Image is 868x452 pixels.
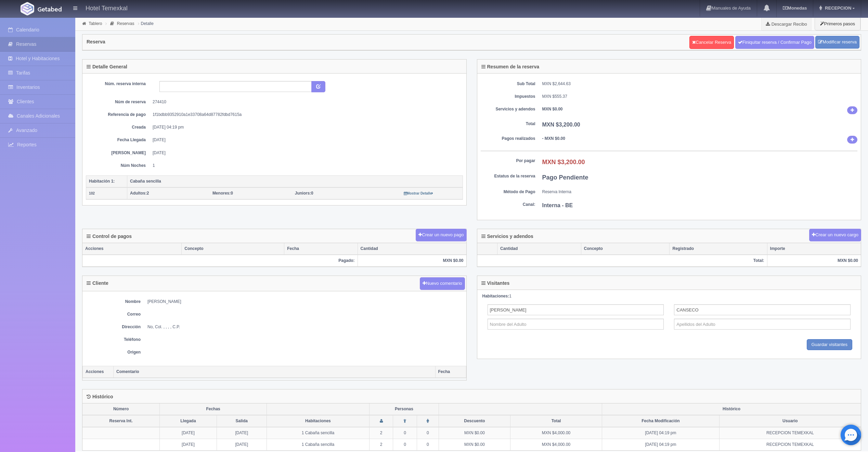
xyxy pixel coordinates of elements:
dt: Fecha Llegada [91,137,146,143]
dt: Estatus de la reserva [481,173,535,179]
input: Nombre del Adulto [488,319,664,330]
dt: Nombre [86,299,141,305]
dt: Por pagar [481,158,535,164]
dt: Total [481,121,535,127]
dd: 1f1bdbb9352910a1e33708a64d87782fdbd7615a [153,112,458,118]
th: Fecha Modificación [602,415,720,427]
dt: Pagos realizados [481,136,535,142]
h4: Resumen de la reserva [481,64,540,69]
dt: Sub Total [481,81,535,87]
td: 0 [393,427,417,439]
a: Tablero [89,21,102,26]
a: Cancelar Reserva [689,36,734,49]
th: Concepto [182,243,284,255]
a: Descargar Recibo [762,17,811,31]
dd: [DATE] [153,137,458,143]
h4: Visitantes [481,281,510,286]
dd: [DATE] 04:19 pm [153,124,458,130]
td: [DATE] [160,439,217,451]
td: [DATE] 04:19 pm [602,427,720,439]
th: Total: [477,255,767,267]
span: 0 [212,191,233,196]
dt: Origen [86,349,141,355]
td: MXN $4,000.00 [510,439,602,451]
td: 1 Cabaña sencilla [267,439,369,451]
a: Reservas [117,21,134,26]
th: Reserva Int. [82,415,160,427]
h4: Reserva [87,39,105,44]
span: 0 [295,191,313,196]
dt: Canal: [481,202,535,208]
h4: Histórico [87,394,113,399]
td: 0 [393,439,417,451]
th: Comentario [114,366,436,378]
h4: Control de pagos [87,234,132,239]
dt: Creada [91,124,146,130]
th: Personas [369,403,439,415]
td: 2 [369,427,393,439]
th: Cantidad [358,243,466,255]
input: Apellidos del Adulto [674,319,851,330]
td: [DATE] 04:19 pm [602,439,720,451]
button: Crear un nuevo pago [416,229,466,241]
th: Pagado: [82,255,358,267]
h4: Hotel Temexkal [86,3,128,12]
dt: Teléfono [86,337,141,343]
th: MXN $0.00 [358,255,466,267]
th: Registrado [670,243,767,255]
th: Usuario [719,415,861,427]
td: 0 [417,439,439,451]
button: Nuevo comentario [420,277,465,290]
input: Apellidos del Adulto [674,304,851,315]
input: Guardar visitantes [807,339,853,350]
b: MXN $3,200.00 [542,122,580,128]
th: Acciones [82,243,182,255]
button: Crear un nuevo cargo [809,229,861,241]
img: Getabed [21,2,34,15]
a: Mostrar Detalle [404,191,433,196]
th: Cabaña sencilla [127,175,463,187]
b: Habitación 1: [89,179,115,184]
dt: Servicios y adendos [481,106,535,112]
small: Mostrar Detalle [404,191,433,195]
dd: MXN $555.37 [542,94,858,99]
td: MXN $0.00 [439,427,510,439]
div: 1 [482,293,856,299]
h4: Detalle General [87,64,127,69]
dd: MXN $2,644.63 [542,81,858,87]
b: - MXN $0.00 [542,136,565,141]
b: MXN $3,200.00 [542,159,585,165]
strong: Habitaciones: [482,294,509,298]
th: Cantidad [497,243,581,255]
th: Fecha [435,366,466,378]
th: Salida [217,415,267,427]
dt: Impuestos [481,94,535,99]
button: Primeros pasos [815,17,860,30]
th: Total [510,415,602,427]
td: 0 [417,427,439,439]
a: Modificar reserva [815,36,859,49]
b: Pago Pendiente [542,174,588,181]
img: Getabed [38,6,62,12]
span: RECEPCION [823,5,851,11]
dd: [DATE] [153,150,458,156]
b: MXN $0.00 [542,107,563,111]
dt: Núm Noches [91,163,146,169]
th: Importe [767,243,861,255]
strong: Juniors: [295,191,311,196]
td: 1 Cabaña sencilla [267,427,369,439]
th: Histórico [602,403,861,415]
h4: Servicios y adendos [481,234,533,239]
dt: Núm de reserva [91,99,146,105]
dt: Método de Pago [481,189,535,195]
th: MXN $0.00 [767,255,861,267]
strong: Menores: [212,191,231,196]
dd: No, Col. , , , , C.P. [147,324,463,330]
dd: 1 [153,163,458,169]
td: RECEPCION TEMEXKAL [719,427,861,439]
th: Número [82,403,160,415]
li: Detalle [136,20,155,27]
td: [DATE] [217,427,267,439]
dd: 274410 [153,99,458,105]
th: Concepto [581,243,670,255]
